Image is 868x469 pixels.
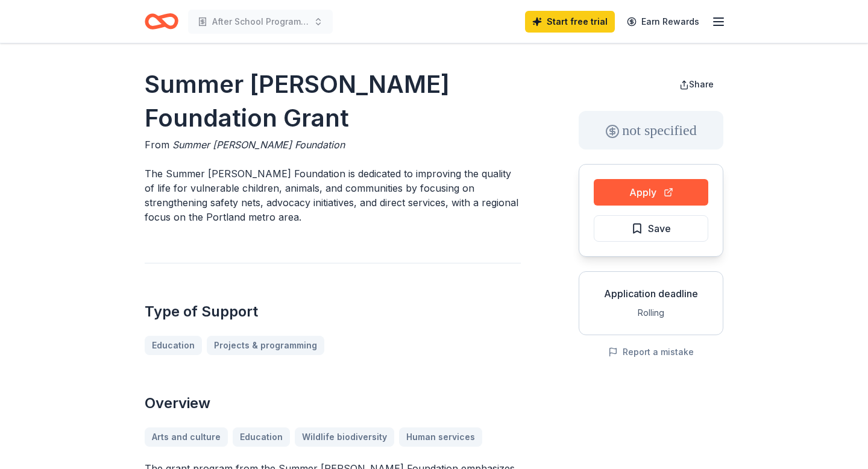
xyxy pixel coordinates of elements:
[594,215,708,242] button: Save
[172,139,345,151] span: Summer [PERSON_NAME] Foundation
[589,286,713,301] div: Application deadline
[689,79,714,89] span: Share
[145,7,178,36] a: Home
[525,11,615,33] a: Start free trial
[145,336,202,355] a: Education
[207,336,324,355] a: Projects & programming
[212,14,309,29] span: After School Program and General Operations
[145,302,521,321] h2: Type of Support
[620,11,706,33] a: Earn Rewards
[145,166,521,224] p: The Summer [PERSON_NAME] Foundation is dedicated to improving the quality of life for vulnerable ...
[608,345,694,359] button: Report a mistake
[579,111,723,150] div: not specified
[145,394,521,413] h2: Overview
[670,72,723,96] button: Share
[145,137,521,152] div: From
[589,306,713,320] div: Rolling
[648,221,671,236] span: Save
[188,10,333,34] button: After School Program and General Operations
[594,179,708,206] button: Apply
[145,68,521,135] h1: Summer [PERSON_NAME] Foundation Grant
